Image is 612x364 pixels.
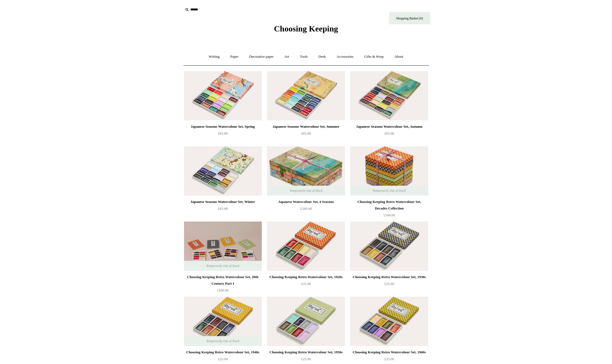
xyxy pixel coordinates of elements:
[185,199,260,205] div: Japanese Seasons Watercolour Set, Winter
[350,222,428,271] img: Choosing Keeping Retro Watercolour Set, 1930s
[350,297,428,346] a: Choosing Keeping Retro Watercolour Set, 1960s Choosing Keeping Retro Watercolour Set, 1960s
[301,131,311,135] span: £65.00
[280,49,294,64] a: Art
[268,123,343,130] div: Japanese Seasons Watercolour Set, Summer
[185,274,260,287] div: Choosing Keeping Retro Watercolour Set, 20th Century Part I
[284,186,328,196] span: Temporarily Out of Stock
[201,261,245,271] span: Temporarily Out of Stock
[384,131,394,135] span: £65.00
[184,146,262,196] img: Japanese Seasons Watercolour Set, Winter
[184,274,262,296] a: Choosing Keeping Retro Watercolour Set, 20th Century Part I £100.00
[218,206,228,211] span: £65.00
[350,146,428,196] img: Choosing Keeping Retro Watercolour Set, Decades Collection
[332,49,358,64] a: Accessories
[300,206,312,211] span: £260.00
[359,49,389,64] a: Gifts & Wrap
[267,297,345,346] img: Choosing Keeping Retro Watercolour Set, 1950s
[274,24,338,33] span: Choosing Keeping
[389,12,430,24] a: Shopping Basket (0)
[268,274,343,280] div: Choosing Keeping Retro Watercolour Set, 1920s
[225,49,243,64] a: Paper
[350,146,428,196] a: Choosing Keeping Retro Watercolour Set, Decades Collection Choosing Keeping Retro Watercolour Set...
[267,297,345,346] a: Choosing Keeping Retro Watercolour Set, 1950s Choosing Keeping Retro Watercolour Set, 1950s
[267,222,345,271] img: Choosing Keeping Retro Watercolour Set, 1920s
[184,146,262,196] a: Japanese Seasons Watercolour Set, Winter Japanese Seasons Watercolour Set, Winter
[295,49,313,64] a: Tools
[201,336,245,346] span: Temporarily Out of Stock
[367,186,411,196] span: Temporarily Out of Stock
[352,274,427,280] div: Choosing Keeping Retro Watercolour Set, 1930s
[217,288,228,292] span: £100.00
[383,213,395,217] span: £160.00
[204,49,225,64] a: Writing
[350,123,428,146] a: Japanese Seasons Watercolour Set, Autumn £65.00
[301,357,311,361] span: £25.00
[184,222,262,271] a: Choosing Keeping Retro Watercolour Set, 20th Century Part I Choosing Keeping Retro Watercolour Se...
[350,71,428,120] img: Japanese Seasons Watercolour Set, Autumn
[184,297,262,346] img: Choosing Keeping Retro Watercolour Set, 1940s
[352,349,427,356] div: Choosing Keeping Retro Watercolour Set, 1960s
[384,282,394,286] span: £25.00
[352,199,427,212] div: Choosing Keeping Retro Watercolour Set, Decades Collection
[267,123,345,146] a: Japanese Seasons Watercolour Set, Summer £65.00
[267,199,345,221] a: Japanese Watercolour Set, 4 Seasons £260.00
[184,297,262,346] a: Choosing Keeping Retro Watercolour Set, 1940s Choosing Keeping Retro Watercolour Set, 1940s Tempo...
[350,222,428,271] a: Choosing Keeping Retro Watercolour Set, 1930s Choosing Keeping Retro Watercolour Set, 1930s
[267,274,345,296] a: Choosing Keeping Retro Watercolour Set, 1920s £25.00
[268,199,343,205] div: Japanese Watercolour Set, 4 Seasons
[218,357,228,361] span: £25.00
[274,28,338,32] a: Choosing Keeping
[389,49,408,64] a: About
[244,49,278,64] a: Decorative paper
[184,123,262,146] a: Japanese Seasons Watercolour Set, Spring £65.00
[268,349,343,356] div: Choosing Keeping Retro Watercolour Set, 1950s
[185,123,260,130] div: Japanese Seasons Watercolour Set, Spring
[267,71,345,120] a: Japanese Seasons Watercolour Set, Summer Japanese Seasons Watercolour Set, Summer
[184,222,262,271] img: Choosing Keeping Retro Watercolour Set, 20th Century Part I
[267,71,345,120] img: Japanese Seasons Watercolour Set, Summer
[184,71,262,120] img: Japanese Seasons Watercolour Set, Spring
[350,297,428,346] img: Choosing Keeping Retro Watercolour Set, 1960s
[185,349,260,356] div: Choosing Keeping Retro Watercolour Set, 1940s
[350,274,428,296] a: Choosing Keeping Retro Watercolour Set, 1930s £25.00
[218,131,228,135] span: £65.00
[267,222,345,271] a: Choosing Keeping Retro Watercolour Set, 1920s Choosing Keeping Retro Watercolour Set, 1920s
[267,146,345,196] img: Japanese Watercolour Set, 4 Seasons
[350,199,428,221] a: Choosing Keeping Retro Watercolour Set, Decades Collection £160.00
[267,146,345,196] a: Japanese Watercolour Set, 4 Seasons Japanese Watercolour Set, 4 Seasons Temporarily Out of Stock
[352,123,427,130] div: Japanese Seasons Watercolour Set, Autumn
[301,282,311,286] span: £25.00
[314,49,331,64] a: Desk
[384,357,394,361] span: £25.00
[184,199,262,221] a: Japanese Seasons Watercolour Set, Winter £65.00
[184,71,262,120] a: Japanese Seasons Watercolour Set, Spring Japanese Seasons Watercolour Set, Spring
[350,71,428,120] a: Japanese Seasons Watercolour Set, Autumn Japanese Seasons Watercolour Set, Autumn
